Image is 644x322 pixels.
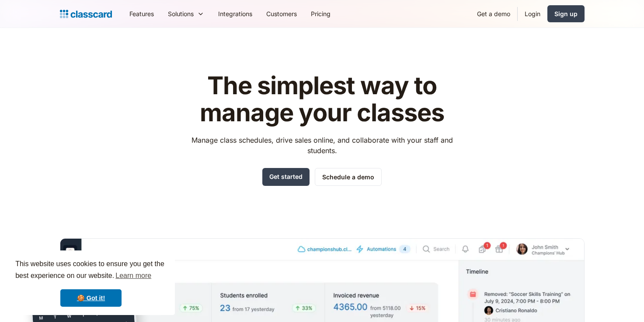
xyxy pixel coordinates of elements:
a: Get a demo [470,4,517,24]
a: Customers [259,4,304,24]
a: learn more about cookies [114,269,153,282]
a: Integrations [211,4,259,24]
span: This website uses cookies to ensure you get the best experience on our website. [15,259,167,282]
a: Pricing [304,4,338,24]
h1: The simplest way to manage your classes [183,72,461,126]
a: home [60,8,112,20]
a: dismiss cookie message [60,289,122,307]
a: Login [518,4,547,24]
a: Features [122,4,161,24]
div: cookieconsent [7,250,175,315]
a: Get started [262,168,310,186]
div: Solutions [168,9,194,18]
a: Sign up [547,5,585,22]
p: Manage class schedules, drive sales online, and collaborate with your staff and students. [183,135,461,156]
a: Schedule a demo [315,168,382,186]
div: Solutions [161,4,211,24]
div: Sign up [554,9,578,18]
